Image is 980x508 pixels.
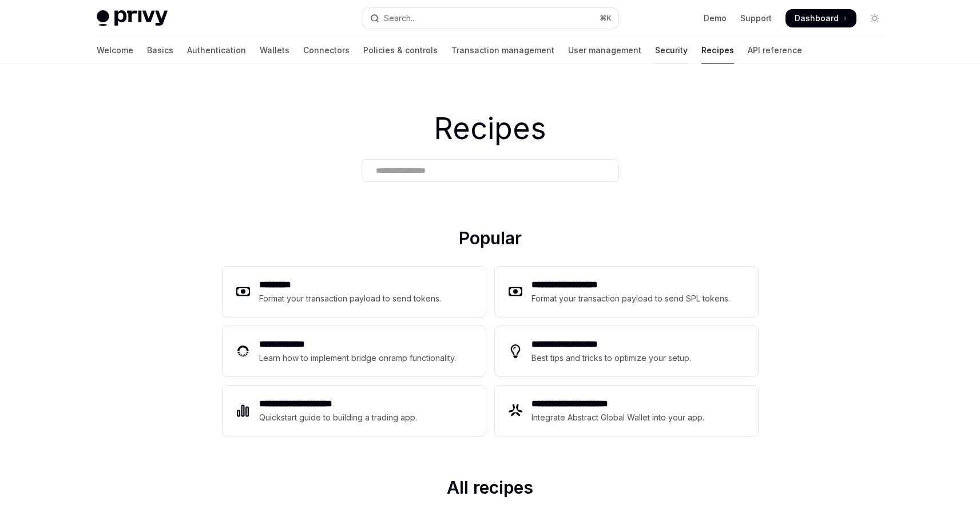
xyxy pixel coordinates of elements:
h2: Popular [223,228,758,253]
a: Welcome [97,37,133,64]
a: Recipes [701,37,734,64]
img: light logo [97,10,168,26]
div: Integrate Abstract Global Wallet into your app. [531,411,705,424]
a: Connectors [303,37,350,64]
a: Transaction management [451,37,554,64]
a: **** **** ***Learn how to implement bridge onramp functionality. [223,326,486,376]
div: Quickstart guide to building a trading app. [259,411,418,424]
a: Support [740,13,772,24]
a: Wallets [260,37,289,64]
a: API reference [748,37,802,64]
div: Format your transaction payload to send tokens. [259,292,442,305]
div: Learn how to implement bridge onramp functionality. [259,351,459,365]
a: Authentication [187,37,246,64]
a: Basics [147,37,173,64]
h2: All recipes [223,477,758,502]
span: ⌘ K [600,14,612,23]
div: Search... [384,11,416,25]
a: Dashboard [785,9,856,27]
button: Toggle dark mode [866,9,884,27]
div: Format your transaction payload to send SPL tokens. [531,292,731,305]
div: Best tips and tricks to optimize your setup. [531,351,693,365]
button: Open search [362,8,618,29]
a: Security [655,37,688,64]
a: **** ****Format your transaction payload to send tokens. [223,267,486,317]
a: Demo [704,13,727,24]
span: Dashboard [795,13,839,24]
a: User management [568,37,641,64]
a: Policies & controls [363,37,438,64]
